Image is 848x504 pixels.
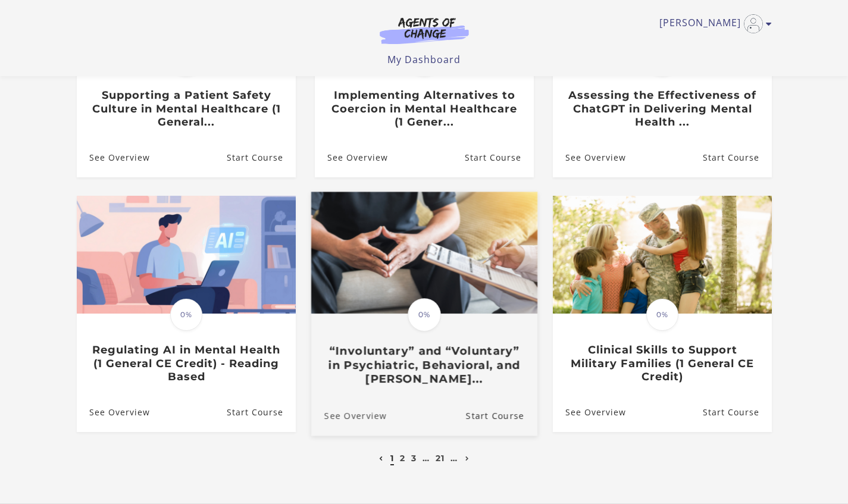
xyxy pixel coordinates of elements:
[226,393,295,432] a: Regulating AI in Mental Health (1 General CE Credit) - Reading Based: Resume Course
[77,138,150,177] a: Supporting a Patient Safety Culture in Mental Healthcare (1 General...: See Overview
[324,345,524,386] h3: “Involuntary” and “Voluntary” in Psychiatric, Behavioral, and [PERSON_NAME]...
[89,343,283,384] h3: Regulating AI in Mental Health (1 General CE Credit) - Reading Based
[465,396,537,436] a: “Involuntary” and “Voluntary” in Psychiatric, Behavioral, and Menta...: Resume Course
[702,138,771,177] a: Assessing the Effectiveness of ChatGPT in Delivering Mental Health ...: Resume Course
[387,53,461,66] a: My Dashboard
[408,298,441,331] span: 0%
[327,89,521,129] h3: Implementing Alternatives to Coercion in Mental Healthcare (1 Gener...
[450,453,458,464] a: …
[170,299,202,331] span: 0%
[226,138,295,177] a: Supporting a Patient Safety Culture in Mental Healthcare (1 General...: Resume Course
[436,453,445,464] a: 21
[311,396,386,436] a: “Involuntary” and “Voluntary” in Psychiatric, Behavioral, and Menta...: See Overview
[464,138,533,177] a: Implementing Alternatives to Coercion in Mental Healthcare (1 Gener...: Resume Course
[702,393,771,432] a: Clinical Skills to Support Military Families (1 General CE Credit): Resume Course
[89,89,283,129] h3: Supporting a Patient Safety Culture in Mental Healthcare (1 General...
[367,17,481,44] img: Agents of Change Logo
[553,393,626,432] a: Clinical Skills to Support Military Families (1 General CE Credit): See Overview
[400,453,405,464] a: 2
[411,453,417,464] a: 3
[565,343,759,384] h3: Clinical Skills to Support Military Families (1 General CE Credit)
[565,89,759,129] h3: Assessing the Effectiveness of ChatGPT in Delivering Mental Health ...
[315,138,388,177] a: Implementing Alternatives to Coercion in Mental Healthcare (1 Gener...: See Overview
[77,393,150,432] a: Regulating AI in Mental Health (1 General CE Credit) - Reading Based: See Overview
[423,453,430,464] a: …
[659,14,766,33] a: Toggle menu
[553,138,626,177] a: Assessing the Effectiveness of ChatGPT in Delivering Mental Health ...: See Overview
[462,453,472,464] a: Next page
[390,453,394,464] a: 1
[646,299,678,331] span: 0%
